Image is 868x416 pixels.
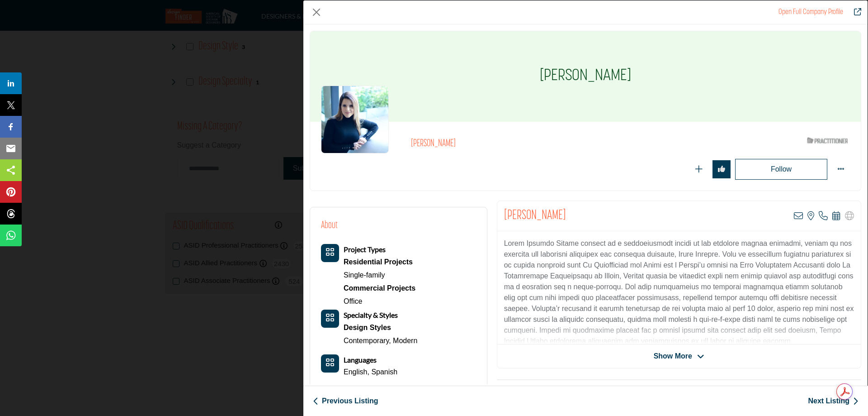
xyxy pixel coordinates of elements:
[411,138,660,150] h2: [PERSON_NAME]
[690,160,708,178] button: Redirect to login page
[321,244,339,262] button: Category Icon
[504,208,566,224] h2: Karen Richani-Perozo
[344,321,417,335] a: Design Styles
[344,246,386,253] a: Project Types
[344,355,377,364] b: Languages
[321,86,389,153] img: karen-richani-de-perozo logo
[504,238,854,347] p: Lorem Ipsumdo Sitame consect ad e seddoeiusmodt incidi ut lab etdolore magnaa enimadmi, veniam qu...
[832,160,850,178] button: More Options
[344,282,415,295] a: Commercial Projects
[807,135,848,146] img: ASID Qualified Practitioners
[344,337,391,344] a: Contemporary,
[393,337,417,344] a: Modern
[321,218,338,233] h2: About
[848,7,861,18] a: Redirect to karen-richani-de-perozo
[310,5,323,19] button: Close
[344,311,398,319] a: Specialty & Styles
[344,271,385,279] a: Single-family
[344,245,386,253] b: Project Types
[344,321,417,335] div: Styles that range from contemporary to Victorian to meet any aesthetic vision.
[344,255,415,269] div: Types of projects range from simple residential renovations to highly complex commercial initiati...
[654,351,692,362] span: Show More
[735,159,827,180] button: Redirect to login
[344,297,363,305] a: Office
[313,396,378,406] a: Previous Listing
[321,354,339,373] button: Category Icon
[712,160,731,178] button: Redirect to login page
[344,282,415,295] div: Involve the design, construction, or renovation of spaces used for business purposes such as offi...
[371,368,397,376] a: Spanish
[778,9,843,16] a: Redirect to karen-richani-de-perozo
[344,311,398,319] b: Specialty & Styles
[344,356,377,364] a: Languages
[808,396,859,406] a: Next Listing
[344,368,369,376] a: English,
[344,255,415,269] a: Residential Projects
[321,310,339,328] button: Category Icon
[540,31,631,122] h1: [PERSON_NAME]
